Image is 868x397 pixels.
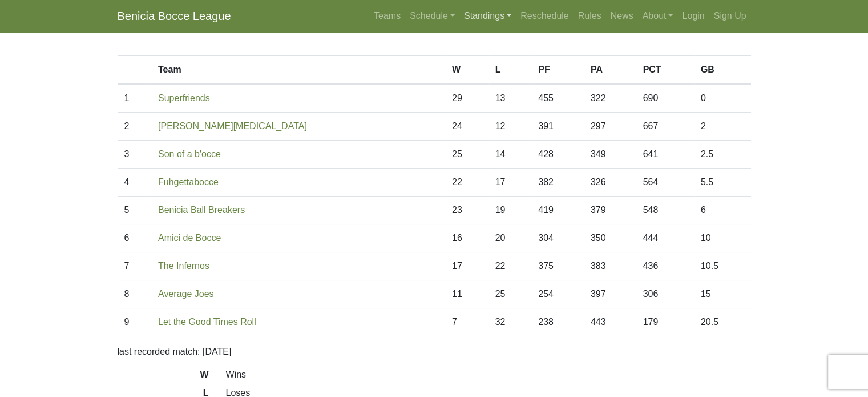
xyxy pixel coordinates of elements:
a: Amici de Bocce [158,233,221,243]
td: 667 [636,113,693,141]
a: Superfriends [158,93,210,103]
th: Team [151,56,445,85]
td: 10 [694,224,751,252]
td: 349 [584,141,636,169]
td: 23 [445,197,488,224]
td: 548 [636,197,693,224]
td: 14 [488,141,532,169]
td: 690 [636,84,693,113]
td: 15 [694,280,751,308]
a: Reschedule [516,5,574,27]
a: Schedule [405,5,459,27]
td: 22 [488,252,532,280]
td: 8 [118,280,152,308]
td: 16 [445,224,488,252]
td: 428 [531,141,584,169]
td: 20.5 [694,308,751,336]
td: 7 [118,252,152,280]
td: 17 [445,252,488,280]
td: 17 [488,169,532,197]
td: 391 [531,113,584,141]
a: [PERSON_NAME][MEDICAL_DATA] [158,121,307,131]
a: Benicia Bocce League [118,5,231,27]
a: About [638,5,678,27]
th: PF [531,56,584,85]
a: Sign Up [709,5,751,27]
td: 641 [636,141,693,169]
th: L [488,56,532,85]
td: 12 [488,113,532,141]
td: 306 [636,280,693,308]
dt: W [109,368,217,386]
a: News [606,5,638,27]
td: 455 [531,84,584,113]
td: 297 [584,113,636,141]
td: 4 [118,169,152,197]
td: 10.5 [694,252,751,280]
a: Average Joes [158,289,214,299]
td: 2 [694,113,751,141]
td: 0 [694,84,751,113]
td: 22 [445,169,488,197]
td: 13 [488,84,532,113]
td: 444 [636,224,693,252]
td: 3 [118,141,152,169]
p: last recorded match: [DATE] [118,345,751,359]
td: 326 [584,169,636,197]
td: 6 [118,224,152,252]
td: 2.5 [694,141,751,169]
th: PCT [636,56,693,85]
td: 254 [531,280,584,308]
a: Fuhgettabocce [158,177,219,187]
td: 238 [531,308,584,336]
th: W [445,56,488,85]
td: 436 [636,252,693,280]
td: 25 [445,141,488,169]
a: Standings [459,5,516,27]
a: Rules [574,5,606,27]
td: 11 [445,280,488,308]
td: 19 [488,197,532,224]
td: 375 [531,252,584,280]
a: The Infernos [158,261,209,271]
td: 20 [488,224,532,252]
td: 350 [584,224,636,252]
td: 5.5 [694,169,751,197]
th: GB [694,56,751,85]
a: Login [677,5,709,27]
td: 397 [584,280,636,308]
td: 32 [488,308,532,336]
a: Let the Good Times Roll [158,317,256,327]
td: 322 [584,84,636,113]
a: Teams [369,5,405,27]
td: 5 [118,197,152,224]
td: 6 [694,197,751,224]
a: Benicia Ball Breakers [158,205,245,215]
td: 2 [118,113,152,141]
td: 304 [531,224,584,252]
td: 179 [636,308,693,336]
a: Son of a b'occe [158,149,221,159]
td: 9 [118,308,152,336]
td: 419 [531,197,584,224]
td: 1 [118,84,152,113]
td: 564 [636,169,693,197]
th: PA [584,56,636,85]
td: 29 [445,84,488,113]
td: 382 [531,169,584,197]
td: 443 [584,308,636,336]
td: 24 [445,113,488,141]
td: 25 [488,280,532,308]
td: 379 [584,197,636,224]
dd: Wins [217,368,760,382]
td: 383 [584,252,636,280]
td: 7 [445,308,488,336]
